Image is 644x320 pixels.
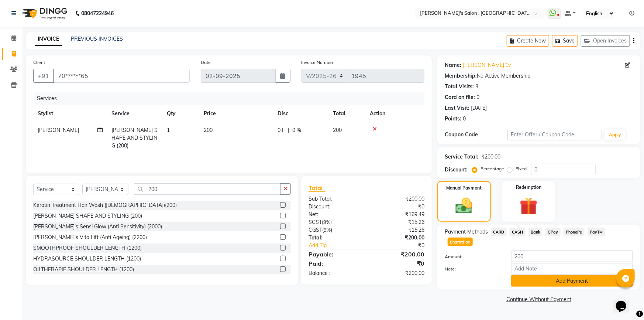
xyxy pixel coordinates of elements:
[309,184,326,192] span: Total
[445,104,469,112] div: Last Visit:
[439,296,639,303] a: Continue Without Payment
[38,127,79,133] span: [PERSON_NAME]
[71,35,123,42] a: PREVIOUS INVOICES
[107,105,162,122] th: Service
[528,228,543,236] span: Bank
[302,59,334,66] label: Invoice Number
[445,166,468,174] div: Discount:
[476,93,479,101] div: 0
[445,72,633,80] div: No Active Membership
[303,250,366,259] div: Payable:
[510,228,526,236] span: CASH
[33,234,147,241] div: [PERSON_NAME]'s Vita Lift (Anti Ageing) (2200)
[365,105,424,122] th: Action
[446,185,482,191] label: Manual Payment
[33,105,107,122] th: Stylist
[328,105,365,122] th: Total
[366,218,430,226] div: ₹15.26
[481,153,500,161] div: ₹200.00
[564,228,585,236] span: PhonePe
[448,238,473,246] span: BharatPay
[511,263,633,275] input: Add Note
[303,226,366,234] div: ( )
[19,3,69,24] img: logo
[278,126,285,134] span: 0 F
[309,227,322,233] span: CGST
[204,127,213,133] span: 200
[581,35,630,47] button: Open Invoices
[481,166,504,172] label: Percentage
[366,259,430,268] div: ₹0
[613,290,637,313] iframe: chat widget
[201,59,211,66] label: Date
[324,227,331,233] span: 9%
[507,35,549,47] button: Create New
[33,244,142,252] div: SMOOTHPROOF SHOULDER LENGTH (1200)
[491,228,507,236] span: CARD
[445,228,488,236] span: Payment Methods
[445,93,475,101] div: Card on file:
[333,127,342,133] span: 200
[303,234,366,242] div: Total:
[288,126,289,134] span: |
[35,33,62,46] a: INVOICE
[273,105,328,122] th: Disc
[445,61,461,69] div: Name:
[445,83,474,91] div: Total Visits:
[516,166,527,172] label: Fixed
[450,196,478,216] img: _cash.svg
[445,72,477,80] div: Membership:
[33,266,134,273] div: OILTHERAPIE SHOULDER LENGTH (1200)
[507,129,602,140] input: Enter Offer / Coupon Code
[33,201,177,209] div: Keratin Treatment Hair Wash ([DEMOGRAPHIC_DATA])(200)
[514,195,543,217] img: _gift.svg
[552,35,578,47] button: Save
[33,255,141,263] div: HYDRASOURCE SHOULDER LENGTH (1200)
[366,211,430,218] div: ₹169.49
[111,127,158,149] span: [PERSON_NAME] SHAPE AND STYLING (200)
[366,234,430,242] div: ₹200.00
[445,131,507,139] div: Coupon Code
[545,228,561,236] span: GPay
[439,266,506,272] label: Note:
[33,59,45,66] label: Client
[162,105,199,122] th: Qty
[377,242,430,249] div: ₹0
[303,259,366,268] div: Paid:
[511,251,633,262] input: Amount
[33,223,162,231] div: [PERSON_NAME]'s Sensi Glow (Anti Sensitivity) (2000)
[366,250,430,259] div: ₹200.00
[292,126,301,134] span: 0 %
[366,203,430,211] div: ₹0
[366,226,430,234] div: ₹15.26
[445,115,461,123] div: Points:
[303,242,377,249] a: Add Tip
[439,253,506,260] label: Amount:
[81,3,114,24] b: 08047224946
[199,105,273,122] th: Price
[53,69,190,83] input: Search by Name/Mobile/Email/Code
[34,92,430,105] div: Services
[303,218,366,226] div: ( )
[471,104,487,112] div: [DATE]
[511,275,633,287] button: Add Payment
[366,195,430,203] div: ₹200.00
[33,69,54,83] button: +91
[323,219,330,225] span: 9%
[33,212,142,220] div: [PERSON_NAME] SHAPE AND STYLING (200)
[445,153,478,161] div: Service Total:
[134,183,280,195] input: Search or Scan
[463,115,466,123] div: 0
[366,269,430,277] div: ₹200.00
[463,61,512,69] a: [PERSON_NAME] 07
[309,219,322,225] span: SGST
[303,211,366,218] div: Net:
[167,127,170,133] span: 1
[303,269,366,277] div: Balance :
[475,83,478,91] div: 3
[303,195,366,203] div: Sub Total:
[516,184,541,191] label: Redemption
[605,129,626,140] button: Apply
[303,203,366,211] div: Discount:
[588,228,605,236] span: PayTM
